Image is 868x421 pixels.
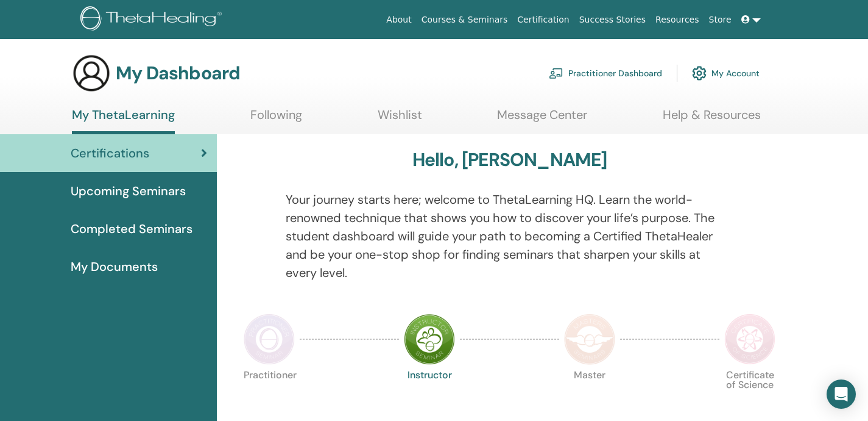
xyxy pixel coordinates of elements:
p: Your journey starts here; welcome to ThetaLearning HQ. Learn the world-renowned technique that sh... [286,190,734,282]
img: Instructor [404,314,455,365]
a: Success Stories [574,9,651,31]
img: cog.svg [692,63,707,84]
img: Certificate of Science [724,314,775,365]
span: Completed Seminars [71,220,192,238]
a: About [381,9,416,31]
a: Certification [512,9,574,31]
h3: Hello, [PERSON_NAME] [412,149,607,171]
a: Resources [651,9,704,31]
img: logo.png [80,6,226,34]
a: Practitioner Dashboard [549,60,662,87]
h3: My Dashboard [116,62,240,84]
span: My Documents [71,257,158,276]
a: Following [250,107,302,131]
img: Master [564,314,615,365]
a: My ThetaLearning [72,107,175,134]
a: Message Center [497,107,587,131]
a: Help & Resources [663,107,761,131]
a: Wishlist [378,107,422,131]
a: Store [704,9,736,31]
a: My Account [692,60,760,87]
span: Upcoming Seminars [71,182,186,200]
a: Courses & Seminars [417,9,513,31]
span: Certifications [71,144,149,162]
div: Open Intercom Messenger [827,380,856,409]
img: Practitioner [244,314,295,365]
img: generic-user-icon.jpg [72,54,111,93]
img: chalkboard-teacher.svg [549,68,563,79]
